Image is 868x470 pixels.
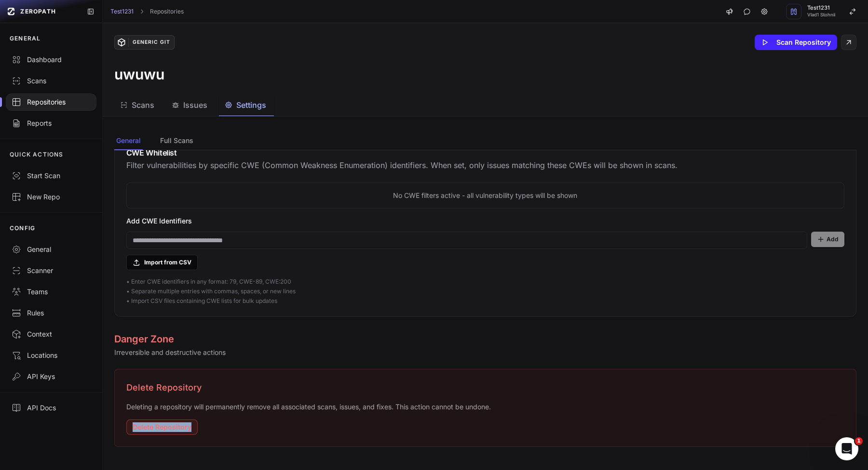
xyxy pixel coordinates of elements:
svg: chevron right, [138,8,145,15]
p: QUICK ACTIONS [10,151,64,158]
div: Reports [12,118,91,128]
p: • Import CSV files containing CWE lists for bulk updates [126,297,844,305]
div: Generic Git [128,38,174,47]
p: CONFIG [10,224,35,232]
div: Locations [12,351,91,360]
a: Repositories [150,8,184,15]
p: Irreversible and destructive actions [114,348,856,357]
p: No CWE filters active - all vulnerability types will be shown [135,191,836,200]
button: General [114,132,143,150]
span: Scans [132,99,154,111]
div: Context [12,329,91,339]
div: New Repo [12,192,91,202]
div: General [12,245,91,254]
div: API Keys [12,372,91,381]
p: Filter vulnerabilities by specific CWE (Common Weakness Enumeration) identifiers. When set, only ... [126,159,844,171]
h2: Danger Zone [114,332,856,346]
a: ZEROPATH [4,4,79,19]
p: • Separate multiple entries with commas, spaces, or new lines [126,287,844,295]
p: Add CWE Identifiers [126,216,844,226]
div: Start Scan [12,171,91,181]
span: Test1231 [807,5,835,11]
div: Repositories [12,97,91,107]
div: Teams [12,287,91,297]
div: Scans [12,76,91,86]
div: API Docs [12,403,91,413]
div: Dashboard [12,55,91,65]
button: Scan Repository [755,35,837,50]
h3: CWE Whitelist [126,149,844,157]
p: Deleting a repository will permanently remove all associated scans, issues, and fixes. This actio... [126,402,844,412]
span: Vlad1 Stohnii [807,13,835,17]
iframe: Intercom live chat [835,437,858,460]
span: Settings [236,99,266,111]
p: GENERAL [10,35,41,42]
div: Rules [12,308,91,318]
button: Full Scans [158,132,195,150]
div: Scanner [12,266,91,275]
button: Import from CSV [126,255,198,270]
h3: Delete Repository [126,381,844,394]
button: Delete Repository [126,419,198,435]
h3: uwuwu [114,65,164,83]
p: • Enter CWE identifiers in any format: 79, CWE-89, CWE:200 [126,278,844,286]
nav: breadcrumb [110,8,184,15]
a: Test1231 [110,8,134,15]
span: ZEROPATH [20,8,56,15]
span: Issues [183,99,207,111]
span: 1 [855,437,863,445]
